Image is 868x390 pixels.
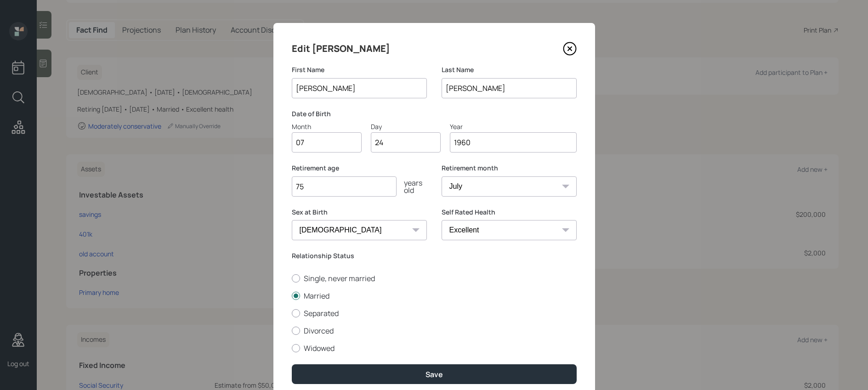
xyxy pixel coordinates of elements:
[292,208,427,217] label: Sex at Birth
[292,164,427,173] label: Retirement age
[292,308,577,318] label: Separated
[292,251,577,260] label: Relationship Status
[442,208,577,217] label: Self Rated Health
[292,273,577,283] label: Single, never married
[442,164,577,173] label: Retirement month
[292,343,577,353] label: Widowed
[371,122,441,131] div: Day
[371,132,441,153] input: Day
[397,179,427,194] div: years old
[292,326,577,336] label: Divorced
[292,65,427,74] label: First Name
[292,109,577,119] label: Date of Birth
[450,122,577,131] div: Year
[292,41,390,56] h4: Edit [PERSON_NAME]
[292,364,577,384] button: Save
[450,132,577,153] input: Year
[292,122,362,131] div: Month
[442,65,577,74] label: Last Name
[292,291,577,301] label: Married
[425,369,443,379] div: Save
[292,132,362,153] input: Month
